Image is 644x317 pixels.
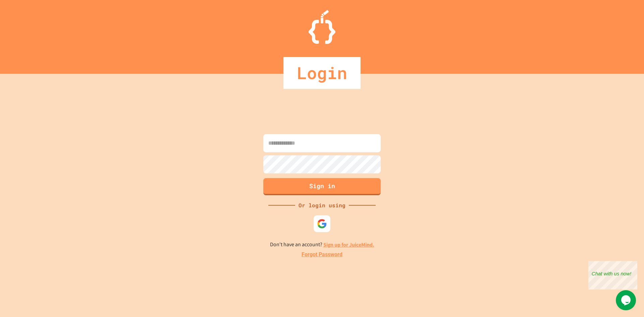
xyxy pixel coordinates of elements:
img: Logo.svg [309,10,335,44]
p: Don't have an account? [270,241,374,249]
button: Sign in [263,178,381,195]
iframe: chat widget [616,290,637,310]
a: Forgot Password [302,251,342,259]
div: Or login using [295,201,349,209]
div: Login [283,57,361,89]
iframe: chat widget [588,261,637,289]
img: google-icon.svg [317,219,327,229]
a: Sign up for JuiceMind. [323,241,374,248]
